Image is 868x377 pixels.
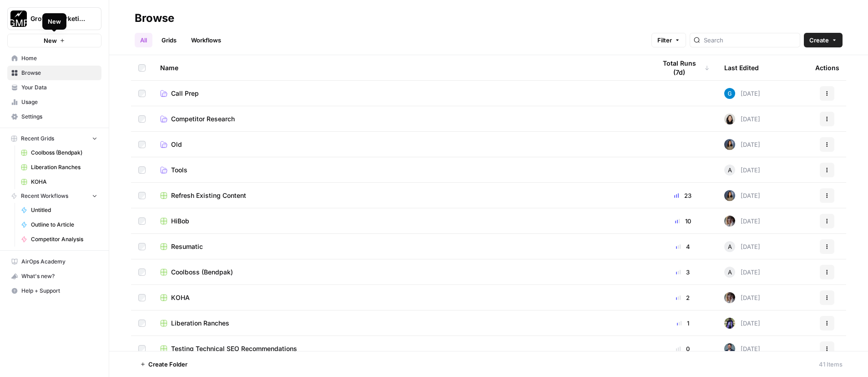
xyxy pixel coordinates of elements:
[160,114,641,124] a: Competitor Research
[7,284,101,298] button: Help + Support
[171,319,229,328] span: Liberation Ranches
[31,221,97,229] span: Outline to Article
[160,217,641,226] a: HiBob
[31,235,97,243] span: Competitor Analysis
[171,217,189,226] span: HiBob
[21,258,97,266] span: AirOps Academy
[704,36,796,45] input: Search
[171,293,190,302] span: KOHA
[135,357,193,372] button: Create Folder
[10,10,27,27] img: Growth Marketing Pro Logo
[30,14,86,23] span: Growth Marketing Pro
[31,163,97,171] span: Liberation Ranches
[724,55,759,80] div: Last Edited
[7,51,101,66] a: Home
[724,267,760,278] div: [DATE]
[160,293,641,302] a: KOHA
[135,11,174,26] div: Browse
[7,132,101,145] button: Recent Grids
[7,109,101,124] a: Settings
[171,268,233,277] span: Coolboss (Bendpak)
[728,165,732,175] span: A
[724,292,735,303] img: rw7z87w77s6b6ah2potetxv1z3h6
[160,55,641,80] div: Name
[819,360,843,369] div: 41 Items
[724,139,760,150] div: [DATE]
[651,33,686,47] button: Filter
[17,175,101,189] a: KOHA
[17,232,101,247] a: Competitor Analysis
[31,206,97,214] span: Untitled
[171,89,199,98] span: Call Prep
[7,95,101,109] a: Usage
[160,165,641,175] a: Tools
[171,165,187,175] span: Tools
[171,191,246,200] span: Refresh Existing Content
[160,242,641,251] a: Resumatic
[148,360,187,369] span: Create Folder
[7,269,101,284] button: What's new?
[656,191,710,200] div: 23
[160,191,641,200] a: Refresh Existing Content
[21,69,97,77] span: Browse
[724,114,760,124] div: [DATE]
[809,36,829,45] span: Create
[48,17,61,26] div: New
[21,113,97,121] span: Settings
[724,216,760,227] div: [DATE]
[724,165,760,176] div: [DATE]
[21,54,97,62] span: Home
[724,343,735,354] img: jrd6ikup9gpyh0upjqburideahnd
[724,190,760,201] div: [DATE]
[7,34,101,47] button: New
[724,216,735,227] img: rw7z87w77s6b6ah2potetxv1z3h6
[160,89,641,98] a: Call Prep
[724,139,735,150] img: q840ambyqsdkpt4363qgssii3vef
[7,7,101,30] button: Workspace: Growth Marketing Pro
[17,160,101,175] a: Liberation Ranches
[724,114,735,124] img: t5ef5oef8zpw1w4g2xghobes91mw
[160,140,641,149] a: Old
[17,145,101,160] a: Coolboss (Bendpak)
[656,319,710,328] div: 1
[21,83,97,92] span: Your Data
[21,134,54,143] span: Recent Grids
[724,318,735,329] img: 1kulrwws7z7uriwfyvd2p64fmt1m
[724,343,760,354] div: [DATE]
[17,203,101,217] a: Untitled
[7,66,101,80] a: Browse
[656,344,710,353] div: 0
[171,242,203,251] span: Resumatic
[656,242,710,251] div: 4
[171,114,235,124] span: Competitor Research
[31,149,97,157] span: Coolboss (Bendpak)
[21,98,97,106] span: Usage
[728,242,732,251] span: A
[815,55,839,80] div: Actions
[160,319,641,328] a: Liberation Ranches
[724,318,760,329] div: [DATE]
[804,33,843,47] button: Create
[17,217,101,232] a: Outline to Article
[656,293,710,302] div: 2
[135,33,152,47] a: All
[21,287,97,295] span: Help + Support
[8,269,101,283] div: What's new?
[656,268,710,277] div: 3
[724,88,760,99] div: [DATE]
[171,140,182,149] span: Old
[724,190,735,201] img: q840ambyqsdkpt4363qgssii3vef
[21,192,68,200] span: Recent Workflows
[724,241,760,252] div: [DATE]
[656,217,710,226] div: 10
[171,344,297,353] span: Testing Technical SEO Recommendations
[724,292,760,303] div: [DATE]
[160,268,641,277] a: Coolboss (Bendpak)
[156,33,182,47] a: Grids
[31,178,97,186] span: KOHA
[728,268,732,277] span: A
[7,189,101,203] button: Recent Workflows
[44,36,57,45] span: New
[7,254,101,269] a: AirOps Academy
[724,88,735,99] img: u99bmcgxqvov025qtycidzovv28u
